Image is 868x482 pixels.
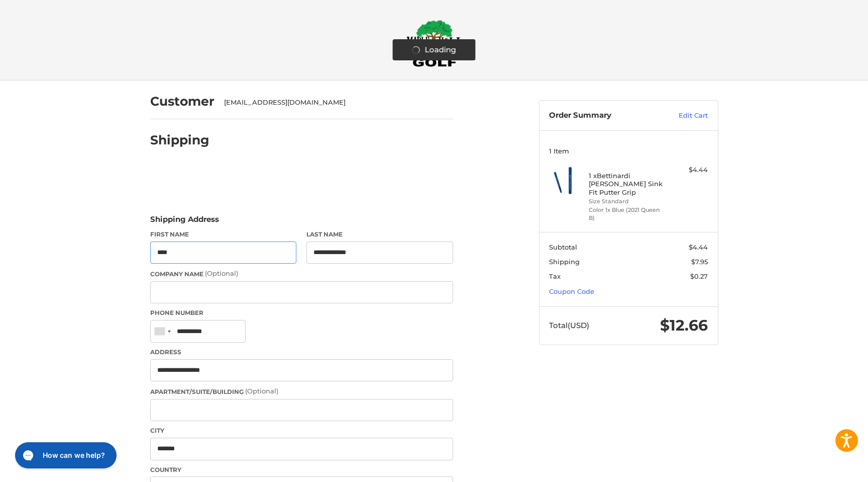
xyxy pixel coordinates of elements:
h4: 1 x Bettinardi [PERSON_NAME] Sink Fit Putter Grip [589,172,666,196]
h2: Shipping [150,132,209,148]
h3: Order Summary [549,111,657,121]
div: [EMAIL_ADDRESS][DOMAIN_NAME] [224,98,443,108]
span: Subtotal [549,243,577,251]
span: $12.66 [660,316,708,335]
li: Color 1x Blue (2021 Queen B) [589,206,666,222]
h3: 1 Item [549,147,708,155]
h2: Customer [150,94,214,109]
legend: Shipping Address [150,214,219,230]
span: Loading [424,44,456,56]
label: Apartment/Suite/Building [150,386,453,396]
span: Total (USD) [549,320,589,330]
label: Phone Number [150,308,453,317]
label: City [150,426,453,435]
label: Address [150,348,453,357]
span: $7.95 [691,258,708,266]
small: (Optional) [245,387,278,395]
label: First Name [150,230,297,239]
div: $4.44 [668,165,708,175]
a: Edit Cart [657,111,708,121]
label: Country [150,465,453,474]
a: Coupon Code [549,287,594,295]
span: $4.44 [689,243,708,251]
label: Company Name [150,269,453,279]
label: Last Name [306,230,453,239]
span: $0.27 [690,272,708,280]
span: Shipping [549,258,580,266]
small: (Optional) [205,269,238,277]
img: Maple Hill Golf [406,20,462,67]
span: Tax [549,272,561,280]
iframe: Gorgias live chat messenger [10,439,120,472]
li: Size Standard [589,197,666,206]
